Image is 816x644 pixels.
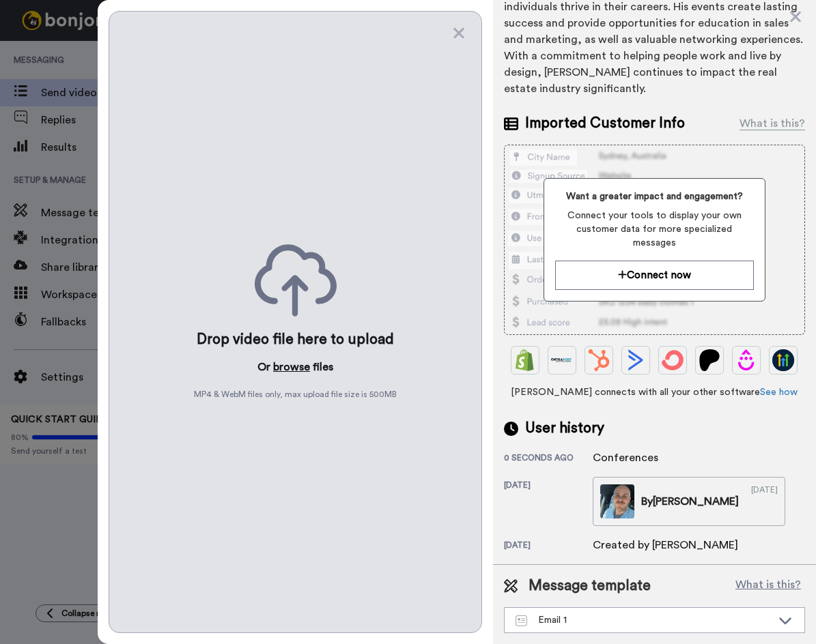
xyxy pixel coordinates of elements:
[31,41,53,63] img: Profile image for Grant
[593,477,785,526] a: By[PERSON_NAME][DATE]
[600,484,634,518] img: 97566640-bd22-4f13-861a-531e16f3423d-thumb.jpg
[20,29,253,74] div: message notification from Grant, 1w ago. Hi Brett, Bonjoro is better with a friend! Looks like yo...
[525,418,604,439] span: User history
[555,209,755,250] span: Connect your tools to display your own customer data for more specialized messages
[555,261,755,290] button: Connect now
[699,349,720,371] img: Patreon
[551,349,573,371] img: Ontraport
[514,349,536,371] img: Shopify
[760,387,798,397] a: See how
[555,190,755,203] span: Want a greater impact and engagement?
[257,359,333,375] p: Or files
[525,113,685,134] span: Imported Customer Info
[731,576,805,596] button: What is this?
[593,537,738,553] div: Created by [PERSON_NAME]
[504,540,593,553] div: [DATE]
[516,615,527,626] img: Message-temps.svg
[751,484,778,518] div: [DATE]
[194,389,397,400] span: MP4 & WebM files only, max upload file size is 500 MB
[529,576,651,596] span: Message template
[588,349,610,371] img: Hubspot
[273,359,310,375] button: browse
[593,450,661,466] div: Conferences
[772,349,794,371] img: GoHighLevel
[59,39,236,53] p: Hi [PERSON_NAME], [PERSON_NAME] is better with a friend! Looks like you've been loving [PERSON_NA...
[59,53,236,65] p: Message from Grant, sent 1w ago
[504,452,593,466] div: 0 seconds ago
[641,493,739,510] div: By [PERSON_NAME]
[504,385,805,399] span: [PERSON_NAME] connects with all your other software
[662,349,684,371] img: ConvertKit
[735,349,757,371] img: Drip
[504,480,593,526] div: [DATE]
[516,613,772,627] div: Email 1
[740,115,805,132] div: What is this?
[625,349,647,371] img: ActiveCampaign
[197,330,394,349] div: Drop video file here to upload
